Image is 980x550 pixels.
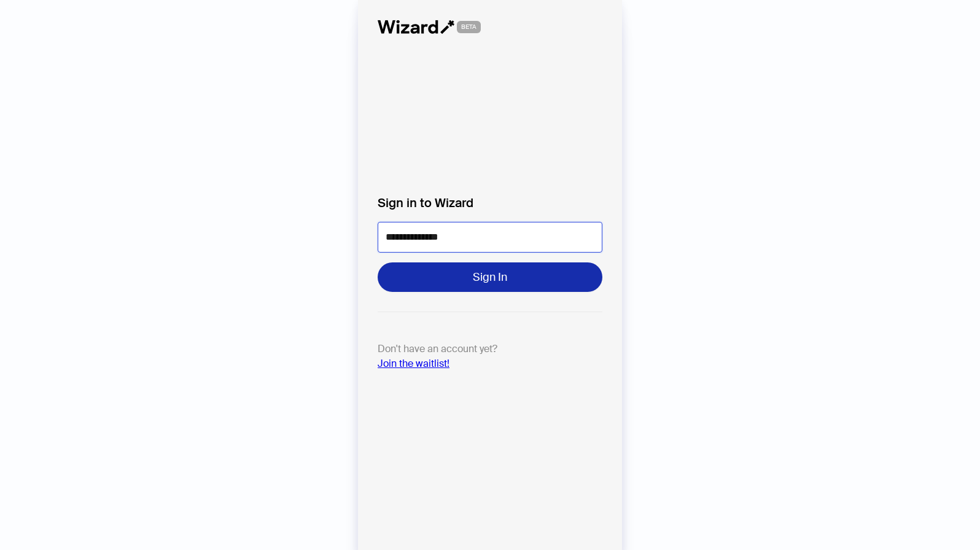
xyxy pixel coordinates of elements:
[473,270,507,285] span: Sign In
[378,262,602,292] button: Sign In
[378,342,602,371] p: Don't have an account yet?
[378,194,602,212] label: Sign in to Wizard
[457,21,481,33] span: BETA
[378,357,449,370] a: Join the waitlist!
